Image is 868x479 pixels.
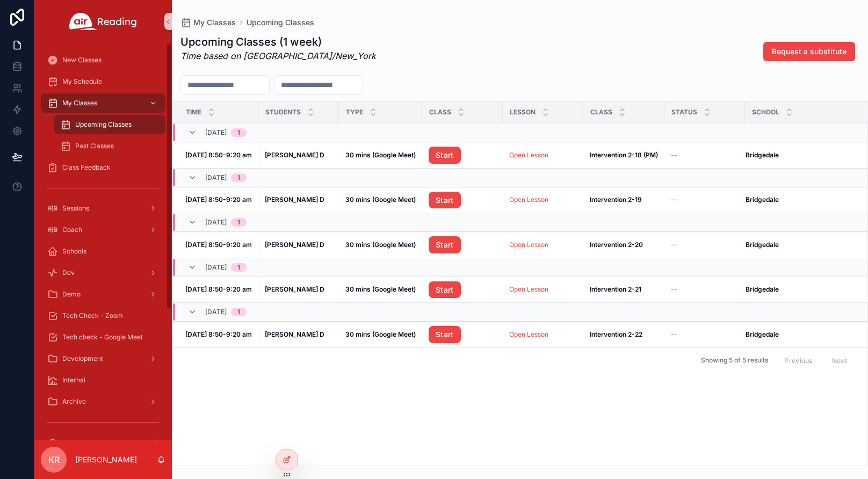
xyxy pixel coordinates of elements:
a: Start [429,281,496,299]
a: Intervention 2-18 (PM) [590,151,658,159]
span: -- [671,330,677,339]
strong: [PERSON_NAME] D [265,195,324,204]
a: Academy [41,433,165,452]
span: KR [48,453,60,466]
a: Bridgedale [746,285,853,294]
a: Start [429,326,496,343]
span: [DATE] [205,263,227,272]
strong: [PERSON_NAME] D [265,285,324,293]
a: [PERSON_NAME] D [265,241,332,249]
strong: 30 mins (Google Meet) [345,241,416,249]
strong: Intervention 2-21 [590,285,641,293]
a: -- [671,151,739,159]
span: Lesson [510,108,536,117]
a: New Classes [41,50,165,70]
div: 1 [237,263,240,272]
div: scrollable content [34,43,172,440]
a: 30 mins (Google Meet) [345,241,416,249]
span: New Classes [62,56,102,64]
a: Demo [41,285,165,304]
span: [DATE] [205,128,227,137]
a: Sessions [41,199,165,218]
a: [PERSON_NAME] D [265,285,332,294]
div: 1 [237,308,240,316]
span: Upcoming Classes [75,120,132,129]
strong: Bridgedale [746,285,779,293]
span: -- [671,241,677,249]
strong: Bridgedale [746,195,779,204]
span: Class [590,108,612,117]
strong: Intervention 2-19 [590,195,642,204]
strong: [DATE] 8:50-9:20 am [185,285,252,293]
a: Upcoming Classes [247,17,314,28]
a: 30 mins (Google Meet) [345,330,416,339]
a: Bridgedale [746,151,853,159]
a: Start [429,281,461,299]
em: Time based on [GEOGRAPHIC_DATA]/New_York [180,50,376,61]
span: Status [671,108,697,117]
a: Start [429,192,496,209]
a: [DATE] 8:50-9:20 am [185,330,252,339]
span: Students [265,108,301,117]
a: 30 mins (Google Meet) [345,195,416,204]
a: Intervention 2-22 [590,330,658,339]
h1: Upcoming Classes (1 week) [180,34,376,49]
a: -- [671,195,739,204]
strong: [DATE] 8:50-9:20 am [185,241,252,249]
a: Start [429,326,461,343]
div: 1 [237,173,240,182]
span: Type [346,108,363,117]
a: [DATE] 8:50-9:20 am [185,241,252,249]
a: [DATE] 8:50-9:20 am [185,151,252,159]
span: -- [671,285,677,294]
span: Coach [62,226,82,234]
strong: [PERSON_NAME] D [265,151,324,159]
strong: Bridgedale [746,330,779,338]
a: Upcoming Classes [54,115,165,134]
a: [PERSON_NAME] D [265,195,332,204]
span: Time [186,108,201,117]
span: Archive [62,397,86,406]
a: My Classes [180,17,236,28]
a: [DATE] 8:50-9:20 am [185,285,252,294]
a: Past Classes [54,136,165,156]
span: -- [671,151,677,159]
span: Development [62,354,103,363]
a: Start [429,236,461,253]
a: Dev [41,263,165,282]
a: Archive [41,392,165,411]
a: Open Lesson [509,330,577,339]
a: Tech Check - Zoom [41,306,165,325]
a: Bridgedale [746,241,853,249]
a: Intervention 2-20 [590,241,658,249]
a: Open Lesson [509,241,577,249]
a: Open Lesson [509,151,548,159]
a: Open Lesson [509,285,548,293]
img: App logo [69,13,137,30]
span: Dev [62,268,75,277]
span: Internal [62,376,85,384]
a: Start [429,147,496,164]
a: Coach [41,220,165,240]
span: Class [429,108,451,117]
div: 1 [237,218,240,227]
a: Open Lesson [509,241,548,249]
strong: Intervention 2-18 (PM) [590,151,658,159]
a: 30 mins (Google Meet) [345,285,416,294]
span: -- [671,195,677,204]
span: Request a substitute [772,46,847,57]
strong: Bridgedale [746,151,779,159]
a: Tech check - Google Meet [41,328,165,347]
a: Internal [41,371,165,390]
a: -- [671,241,739,249]
a: Open Lesson [509,330,548,338]
a: Class Feedback [41,158,165,177]
a: -- [671,285,739,294]
div: 1 [237,128,240,137]
a: Open Lesson [509,195,577,204]
span: My Schedule [62,77,102,86]
a: My Schedule [41,72,165,91]
strong: 30 mins (Google Meet) [345,151,416,159]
